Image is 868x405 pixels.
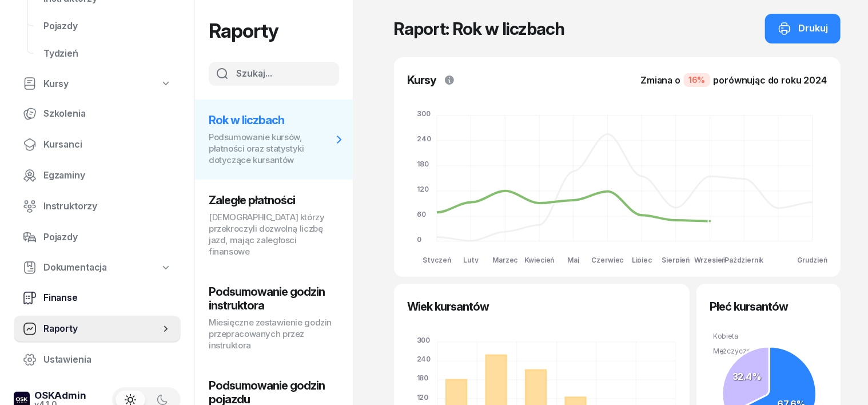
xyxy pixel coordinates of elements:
[14,131,181,158] a: Kursanci
[43,230,172,245] span: Pojazdy
[34,40,181,67] a: Tydzień
[209,62,339,86] input: Szukaj...
[631,256,651,264] tspan: Lipiec
[43,46,172,61] span: Tydzień
[43,199,172,214] span: Instruktorzy
[209,113,332,127] h3: Rok w liczbach
[34,391,86,400] div: OSKAdmin
[14,346,181,374] a: Ustawienia
[492,256,517,264] tspan: Marzec
[417,185,429,193] tspan: 120
[640,73,680,87] span: Zmiana o
[43,260,107,275] span: Dokumentacja
[14,100,181,128] a: Szkolenia
[43,77,69,92] span: Kursy
[524,256,554,264] tspan: Kwiecień
[416,355,431,364] tspan: 240
[463,256,479,264] tspan: Luty
[765,14,841,43] button: Drukuj
[417,110,431,118] tspan: 300
[778,21,828,36] div: Drukuj
[14,315,181,343] a: Raporty
[417,160,429,168] tspan: 180
[14,193,181,220] a: Instruktorzy
[43,106,172,121] span: Szkolenia
[43,352,172,367] span: Ustawienia
[591,256,623,264] tspan: Czerwiec
[394,18,565,39] h1: Raport: Rok w liczbach
[416,393,428,402] tspan: 120
[423,256,451,264] tspan: Styczeń
[209,21,278,41] h1: Raporty
[195,100,353,180] button: Rok w liczbachPodsumowanie kursów, płatności oraz statystyki dotyczące kursantów
[209,212,332,257] p: [DEMOGRAPHIC_DATA] którzy przekroczyli dozwolną liczbę jazd, mając zaległosci finansowe
[408,297,489,316] h3: Wiek kursantów
[704,347,754,355] span: Mężczyczna
[43,168,172,183] span: Egzaminy
[684,73,710,87] div: 16%
[14,162,181,189] a: Egzaminy
[408,71,437,89] h3: Kursy
[195,180,353,271] button: Zaległe płatności[DEMOGRAPHIC_DATA] którzy przekroczyli dozwolną liczbę jazd, mając zaległosci fi...
[714,73,827,87] span: porównując do roku 2024
[209,317,332,351] p: Miesięczne zestawienie godzin przepracowanych przez instruktora
[14,284,181,312] a: Finanse
[710,297,789,316] h3: Płeć kursantów
[694,256,726,264] tspan: Wrzesień
[34,13,181,40] a: Pojazdy
[209,285,332,312] h3: Podsumowanie godzin instruktora
[195,271,353,365] button: Podsumowanie godzin instruktoraMiesięczne zestawienie godzin przepracowanych przez instruktora
[43,321,160,336] span: Raporty
[704,332,738,340] span: Kobieta
[417,210,426,219] tspan: 60
[724,256,763,264] tspan: Październik
[416,374,428,383] tspan: 180
[43,19,172,34] span: Pojazdy
[662,256,690,264] tspan: Sierpień
[209,132,332,166] p: Podsumowanie kursów, płatności oraz statystyki dotyczące kursantów
[417,134,431,143] tspan: 240
[14,71,181,97] a: Kursy
[43,137,172,152] span: Kursanci
[797,256,827,264] tspan: Grudzień
[567,256,579,264] tspan: Maj
[43,291,172,305] span: Finanse
[14,224,181,251] a: Pojazdy
[417,235,421,244] tspan: 0
[209,193,332,207] h3: Zaległe płatności
[416,336,430,345] tspan: 300
[14,255,181,281] a: Dokumentacja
